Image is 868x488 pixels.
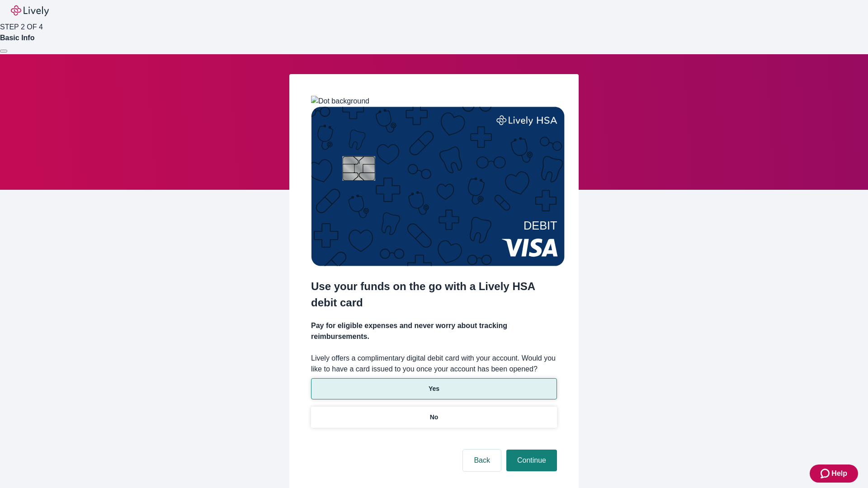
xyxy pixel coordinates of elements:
[311,378,557,399] button: Yes
[311,107,565,266] img: Debit card
[810,465,858,483] button: Zendesk support iconHelp
[311,278,557,311] h2: Use your funds on the go with a Lively HSA debit card
[311,353,557,375] label: Lively offers a complimentary digital debit card with your account. Would you like to have a card...
[831,468,847,479] span: Help
[506,450,557,471] button: Continue
[311,96,369,107] img: Dot background
[821,468,831,479] svg: Zendesk support icon
[311,407,557,428] button: No
[11,5,49,16] img: Lively
[430,413,439,422] p: No
[463,450,501,471] button: Back
[311,320,557,342] h4: Pay for eligible expenses and never worry about tracking reimbursements.
[429,384,439,394] p: Yes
